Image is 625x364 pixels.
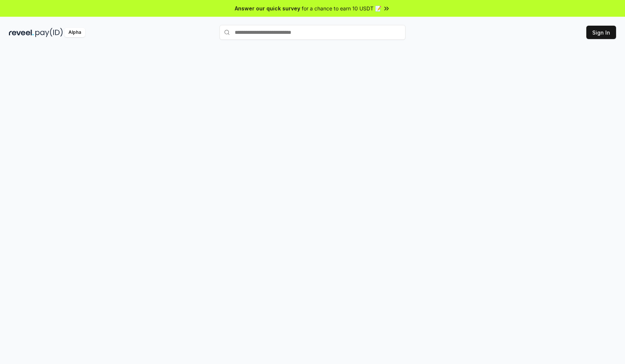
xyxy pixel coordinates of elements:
[302,4,381,12] span: for a chance to earn 10 USDT 📝
[64,28,85,37] div: Alpha
[9,28,34,37] img: reveel_dark
[35,28,63,37] img: pay_id
[586,26,616,39] button: Sign In
[235,4,300,12] span: Answer our quick survey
